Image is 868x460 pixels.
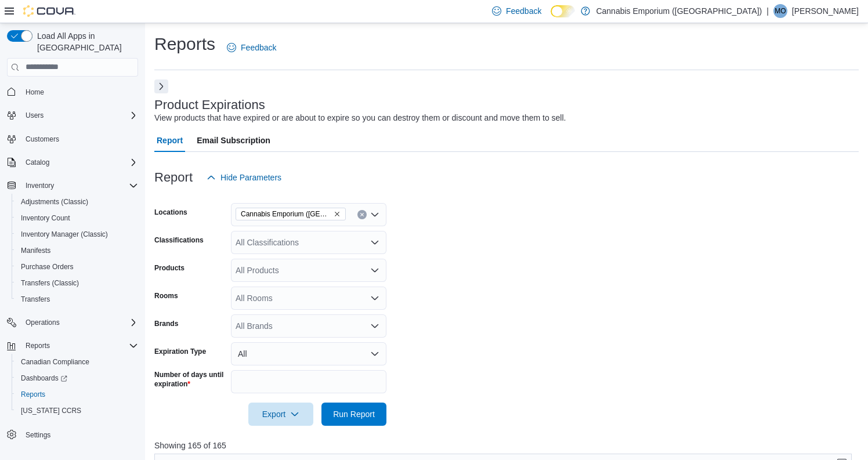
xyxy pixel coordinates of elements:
span: Load All Apps in [GEOGRAPHIC_DATA] [32,30,138,53]
h1: Reports [154,32,215,56]
span: Export [255,403,306,426]
button: Users [2,107,143,124]
button: Canadian Compliance [12,354,143,370]
button: Inventory [21,179,59,193]
button: Inventory Count [12,210,143,226]
button: Reports [21,339,55,353]
button: Inventory [2,178,143,194]
p: Showing 165 of 165 [154,440,859,451]
span: Inventory Count [16,211,138,225]
span: Reports [16,387,138,401]
span: MO [775,4,786,18]
span: Adjustments (Classic) [21,197,88,207]
span: Hide Parameters [220,172,281,183]
button: All [231,342,386,365]
span: Home [26,88,44,97]
label: Locations [154,208,187,217]
span: Transfers (Classic) [16,276,138,290]
span: Transfers [21,295,50,304]
input: Dark Mode [551,5,575,17]
div: Mona Ozkurt [773,4,787,18]
span: Feedback [241,42,276,53]
a: Dashboards [12,370,143,386]
span: Reports [21,390,45,399]
label: Products [154,263,185,273]
h3: Product Expirations [154,98,265,112]
button: Open list of options [370,321,379,331]
a: Reports [16,387,50,401]
p: Cannabis Emporium ([GEOGRAPHIC_DATA]) [596,4,762,18]
a: Canadian Compliance [16,355,94,369]
span: Users [21,108,138,122]
button: Open list of options [370,266,379,275]
button: Open list of options [370,210,379,219]
a: Dashboards [16,371,72,385]
span: Home [21,85,138,99]
span: Customers [26,135,59,144]
p: | [766,4,769,18]
span: Dashboards [16,371,138,385]
button: Next [154,79,168,93]
label: Rooms [154,291,178,300]
span: Feedback [506,5,541,17]
div: View products that have expired or are about to expire so you can destroy them or discount and mo... [154,112,566,124]
span: Cannabis Emporium (NY) [236,208,346,220]
button: Export [248,403,313,426]
span: Transfers (Classic) [21,278,79,288]
img: Cova [23,5,75,17]
button: Reports [2,338,143,354]
span: Purchase Orders [16,260,138,274]
span: Reports [26,341,50,350]
a: Transfers (Classic) [16,276,84,290]
a: Feedback [222,36,281,59]
a: Customers [21,132,64,146]
span: Transfers [16,292,138,306]
h3: Report [154,171,193,184]
label: Brands [154,319,178,328]
a: Transfers [16,292,55,306]
label: Number of days until expiration [154,370,226,389]
button: Purchase Orders [12,259,143,275]
span: Washington CCRS [16,404,138,418]
span: Manifests [16,244,138,258]
button: Clear input [357,210,367,219]
span: Cannabis Emporium ([GEOGRAPHIC_DATA]) [241,208,331,220]
button: Transfers (Classic) [12,275,143,291]
button: Adjustments (Classic) [12,194,143,210]
a: Manifests [16,244,55,258]
button: Open list of options [370,238,379,247]
span: [US_STATE] CCRS [21,406,81,415]
button: Transfers [12,291,143,307]
span: Catalog [21,155,138,169]
button: [US_STATE] CCRS [12,403,143,419]
a: [US_STATE] CCRS [16,404,86,418]
span: Dark Mode [551,17,551,18]
span: Email Subscription [197,129,270,152]
a: Inventory Manager (Classic) [16,227,113,241]
button: Run Report [321,403,386,426]
span: Canadian Compliance [21,357,89,367]
button: Open list of options [370,294,379,303]
button: Operations [2,314,143,331]
a: Home [21,85,49,99]
button: Hide Parameters [202,166,286,189]
span: Dashboards [21,374,67,383]
span: Run Report [333,408,375,420]
p: [PERSON_NAME] [792,4,859,18]
span: Inventory Manager (Classic) [16,227,138,241]
span: Inventory [21,179,138,193]
span: Users [26,111,44,120]
span: Customers [21,132,138,146]
label: Classifications [154,236,204,245]
span: Operations [26,318,60,327]
label: Expiration Type [154,347,206,356]
button: Remove Cannabis Emporium (NY) from selection in this group [334,211,341,218]
button: Catalog [21,155,54,169]
span: Operations [21,316,138,329]
span: Inventory [26,181,54,190]
a: Inventory Count [16,211,75,225]
button: Reports [12,386,143,403]
span: Manifests [21,246,50,255]
span: Adjustments (Classic) [16,195,138,209]
span: Inventory Manager (Classic) [21,230,108,239]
